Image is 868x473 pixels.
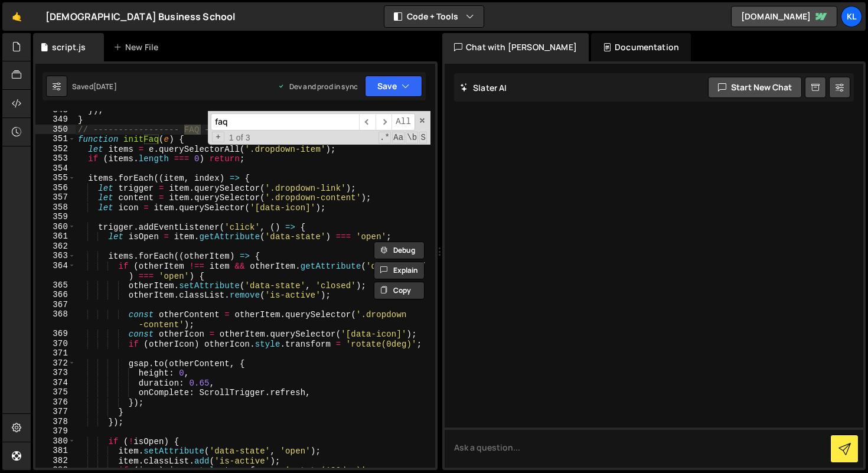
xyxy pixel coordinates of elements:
[35,426,76,436] div: 379
[419,132,427,143] span: Search In Selection
[35,261,76,280] div: 364
[35,212,76,222] div: 359
[35,203,76,213] div: 358
[35,183,76,193] div: 356
[35,144,76,154] div: 352
[374,282,425,299] button: Copy
[841,6,862,27] a: Kl
[365,76,422,97] button: Save
[374,262,425,279] button: Explain
[35,222,76,232] div: 360
[384,6,484,27] button: Code + Tools
[35,329,76,339] div: 369
[35,348,76,358] div: 371
[406,132,418,143] span: Whole Word Search
[93,81,117,92] div: [DATE]
[45,9,235,24] div: [DEMOGRAPHIC_DATA] Business School
[35,378,76,388] div: 374
[376,113,392,131] span: ​
[35,173,76,183] div: 355
[35,242,76,252] div: 362
[708,77,802,98] button: Start new chat
[35,358,76,368] div: 372
[35,300,76,310] div: 367
[224,133,255,143] span: 1 of 3
[278,81,358,92] div: Dev and prod in sync
[35,407,76,417] div: 377
[35,193,76,203] div: 357
[52,41,86,53] div: script.js
[392,132,404,143] span: CaseSensitive Search
[35,251,76,261] div: 363
[35,397,76,407] div: 376
[35,290,76,300] div: 366
[35,339,76,349] div: 370
[591,33,691,61] div: Documentation
[212,132,224,143] span: Toggle Replace mode
[359,113,376,131] span: ​
[211,113,359,131] input: Search for
[35,280,76,291] div: 365
[113,41,163,53] div: New File
[35,164,76,174] div: 354
[35,231,76,242] div: 361
[442,33,589,61] div: Chat with [PERSON_NAME]
[35,446,76,456] div: 381
[72,81,117,92] div: Saved
[378,132,391,143] span: RegExp Search
[35,417,76,427] div: 378
[731,6,837,27] a: [DOMAIN_NAME]
[35,134,76,144] div: 351
[35,154,76,164] div: 353
[35,387,76,397] div: 375
[460,82,507,93] h2: Slater AI
[35,368,76,378] div: 373
[35,456,76,466] div: 382
[35,115,76,125] div: 349
[35,436,76,446] div: 380
[374,242,425,259] button: Debug
[35,309,76,329] div: 368
[35,125,76,135] div: 350
[391,113,415,131] span: Alt-Enter
[2,2,31,31] a: 🤙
